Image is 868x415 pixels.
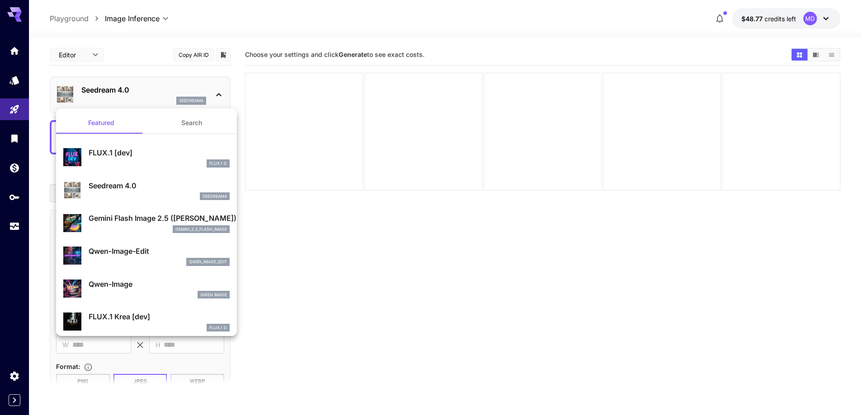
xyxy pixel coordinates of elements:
div: FLUX.1 Krea [dev]FLUX.1 D [63,308,230,335]
p: FLUX.1 D [209,325,227,331]
button: Search [146,112,237,134]
p: seedream4 [203,193,227,200]
div: Qwen-Image-Editqwen_image_edit [63,242,230,270]
button: Featured [56,112,146,134]
p: FLUX.1 D [209,160,227,167]
div: FLUX.1 [dev]FLUX.1 D [63,144,230,171]
p: Gemini Flash Image 2.5 ([PERSON_NAME]) [89,213,230,224]
p: qwen_image_edit [189,259,227,265]
div: Gemini Flash Image 2.5 ([PERSON_NAME])gemini_2_5_flash_image [63,209,230,237]
p: Qwen-Image [89,279,230,289]
div: Qwen-ImageQwen Image [63,275,230,303]
p: Qwen-Image-Edit [89,246,230,256]
div: Seedream 4.0seedream4 [63,177,230,204]
p: Seedream 4.0 [89,180,230,191]
p: FLUX.1 [dev] [89,147,230,158]
p: FLUX.1 Krea [dev] [89,311,230,322]
p: Qwen Image [200,292,227,298]
p: gemini_2_5_flash_image [175,226,227,233]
